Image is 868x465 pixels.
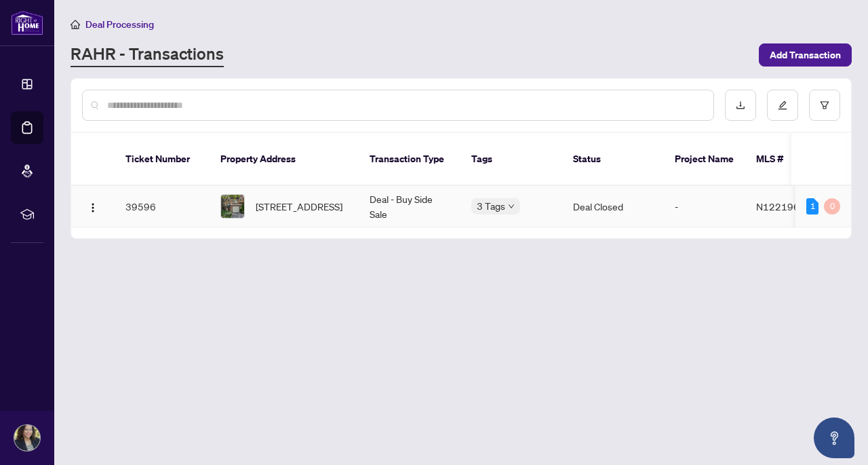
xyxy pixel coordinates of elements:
span: Add Transaction [770,44,841,66]
span: home [71,20,80,29]
th: Project Name [664,133,745,186]
span: download [736,100,745,110]
img: Profile Icon [14,425,40,451]
img: Logo [87,202,98,213]
button: download [725,90,756,121]
img: thumbnail-img [221,195,244,218]
th: Transaction Type [359,133,460,186]
th: Tags [460,133,562,186]
th: Property Address [210,133,359,186]
td: 39596 [115,186,210,227]
td: - [664,186,745,227]
th: Ticket Number [115,133,210,186]
th: Status [562,133,664,186]
button: Open asap [814,417,854,458]
span: [STREET_ADDRESS] [256,199,342,214]
span: 3 Tags [477,198,505,214]
td: Deal Closed [562,186,664,227]
button: Logo [82,196,104,217]
img: logo [11,10,43,35]
div: 0 [824,198,840,215]
span: N12219621 [756,200,812,212]
th: MLS # [745,133,827,186]
span: filter [820,100,829,110]
span: down [508,203,515,210]
button: edit [767,90,798,121]
td: Deal - Buy Side Sale [359,186,460,227]
span: edit [778,100,787,110]
button: filter [809,90,840,121]
a: RAHR - Transactions [71,43,224,67]
div: 1 [806,198,818,215]
button: Add Transaction [759,43,852,67]
span: Deal Processing [85,18,154,31]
